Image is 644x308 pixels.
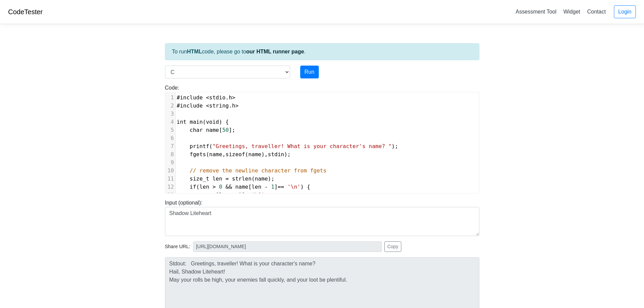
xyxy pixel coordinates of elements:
[225,175,229,182] span: =
[165,94,175,102] div: 1
[248,151,261,158] span: name
[232,94,235,101] span: >
[177,192,268,198] span: [ ] ;
[222,127,229,133] span: 50
[190,184,196,190] span: if
[203,192,216,198] span: name
[252,184,261,190] span: len
[165,118,175,126] div: 4
[177,143,398,149] span: ( );
[165,134,175,142] div: 6
[235,102,239,109] span: >
[160,199,484,236] div: Input (optional):
[206,127,219,133] span: name
[209,94,225,101] span: stdio
[278,184,284,190] span: ==
[560,6,583,17] a: Widget
[513,6,559,17] a: Assessment Tool
[209,151,222,158] span: name
[287,184,301,190] span: '\n'
[246,49,304,54] a: our HTML runner page
[165,142,175,150] div: 7
[219,192,229,198] span: len
[271,184,275,190] span: 1
[190,119,203,125] span: main
[219,184,222,190] span: 0
[190,127,203,133] span: char
[165,43,479,60] div: To run code, please go to .
[165,150,175,159] div: 8
[190,175,209,182] span: size_t
[193,241,382,252] input: No share available yet
[235,184,248,190] span: name
[384,241,402,252] button: Copy
[177,102,203,109] span: #include
[206,119,219,125] span: void
[177,175,275,182] span: ( );
[165,102,175,110] div: 2
[265,184,268,190] span: -
[165,243,190,251] span: Share URL:
[212,184,216,190] span: >
[165,183,175,191] div: 12
[165,110,175,118] div: 3
[177,119,187,125] span: int
[8,8,43,16] a: CodeTester
[212,143,391,149] span: "Greetings, traveller! What is your character's name? "
[255,175,268,182] span: name
[232,192,235,198] span: -
[190,167,327,174] span: // remove the newline character from fgets
[177,151,291,158] span: ( , ( ), );
[252,192,265,198] span: '\0'
[177,94,236,101] span: .
[614,5,636,18] a: Login
[160,84,484,193] div: Code:
[165,159,175,167] div: 9
[239,192,242,198] span: 1
[232,102,235,109] span: h
[177,94,203,101] span: #include
[232,175,252,182] span: strlen
[177,102,239,109] span: .
[268,151,284,158] span: stdin
[209,102,229,109] span: string
[187,49,202,54] strong: HTML
[190,143,209,149] span: printf
[165,191,175,199] div: 13
[165,126,175,134] div: 5
[206,102,209,109] span: <
[229,94,232,101] span: h
[225,151,245,158] span: sizeof
[300,66,319,78] button: Run
[177,184,310,190] span: ( [ ] ) {
[225,184,232,190] span: &&
[165,167,175,175] div: 10
[585,6,609,17] a: Contact
[177,127,236,133] span: [ ];
[190,151,206,158] span: fgets
[177,119,229,125] span: ( ) {
[199,184,209,190] span: len
[245,192,248,198] span: =
[165,175,175,183] div: 11
[206,94,209,101] span: <
[212,175,222,182] span: len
